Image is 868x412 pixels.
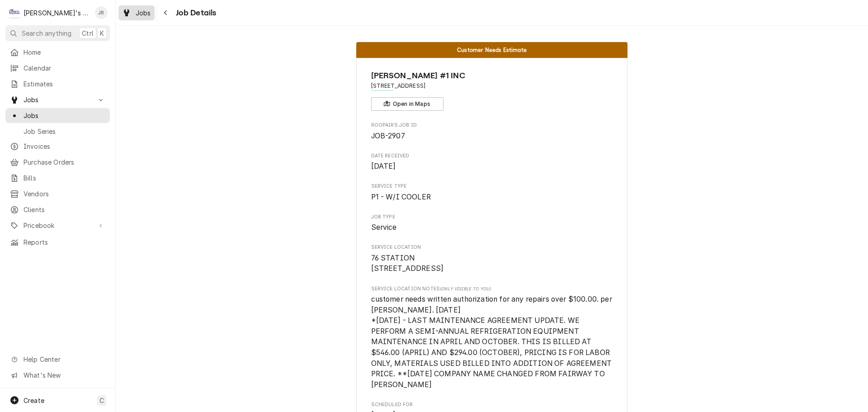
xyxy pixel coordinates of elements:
span: Name [371,70,613,82]
span: Service [371,223,397,232]
div: Service Type [371,183,613,202]
div: Roopairs Job ID [371,122,613,141]
span: Jobs [136,8,151,18]
div: Client Information [371,70,613,111]
span: Reports [24,237,105,247]
button: Open in Maps [371,97,443,111]
a: Go to Jobs [5,92,110,107]
span: Jobs [24,111,105,120]
span: Search anything [22,28,71,38]
a: Go to Pricebook [5,218,110,233]
span: Ctrl [82,28,94,38]
span: Job Details [173,7,217,19]
div: [PERSON_NAME]'s Refrigeration [24,8,90,18]
a: Purchase Orders [5,155,110,170]
a: Vendors [5,186,110,201]
button: Navigate back [159,5,173,20]
span: What's New [24,370,104,380]
div: [object Object] [371,285,613,390]
div: JR [95,6,108,19]
span: Job Type [371,213,613,221]
span: K [100,28,104,38]
span: Date Received [371,152,613,160]
span: Scheduled For [371,401,613,408]
span: Service Location Notes [371,285,613,293]
a: Jobs [118,5,155,20]
span: Service Type [371,183,613,190]
span: Estimates [24,79,105,89]
span: P1 - W/I COOLER [371,193,431,201]
div: Service Location [371,244,613,274]
span: Calendar [24,63,105,73]
span: C [99,396,104,405]
span: Service Location [371,253,613,274]
span: Job Type [371,222,613,233]
span: Home [24,47,105,57]
div: Date Received [371,152,613,172]
a: Home [5,45,110,60]
span: Address [371,82,613,90]
div: Clay's Refrigeration's Avatar [8,6,21,19]
a: Job Series [5,124,110,139]
span: Create [24,397,44,404]
span: Date Received [371,161,613,172]
a: Jobs [5,108,110,123]
span: Pricebook [24,221,92,230]
span: Clients [24,205,105,214]
span: Customer Needs Estimate [457,47,527,53]
span: Roopairs Job ID [371,131,613,142]
span: [object Object] [371,294,613,390]
span: Service Type [371,192,613,203]
a: Clients [5,202,110,217]
a: Reports [5,235,110,250]
span: Roopairs Job ID [371,122,613,129]
a: Bills [5,170,110,185]
a: Estimates [5,76,110,91]
span: customer needs written authorization for any repairs over $100.00. per [PERSON_NAME]. [DATE] *[DA... [371,295,614,389]
span: [DATE] [371,162,396,170]
span: Jobs [24,95,92,104]
span: Service Location [371,244,613,251]
span: Vendors [24,189,105,199]
span: Invoices [24,142,105,151]
span: 76 STATION [STREET_ADDRESS] [371,254,444,273]
a: Go to What's New [5,368,110,383]
span: Help Center [24,355,104,364]
span: Bills [24,173,105,183]
span: (Only Visible to You) [440,286,491,291]
div: Jeff Rue's Avatar [95,6,108,19]
div: Job Type [371,213,613,233]
a: Go to Help Center [5,352,110,367]
a: Invoices [5,139,110,154]
a: Calendar [5,61,110,76]
div: C [8,6,21,19]
button: Search anythingCtrlK [5,25,110,41]
span: Job Series [24,127,105,136]
span: JOB-2907 [371,132,405,140]
div: Status [356,42,627,58]
span: Purchase Orders [24,157,105,167]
